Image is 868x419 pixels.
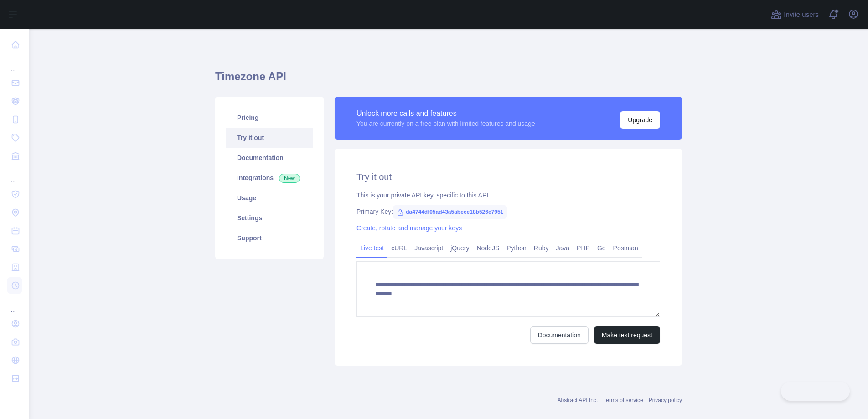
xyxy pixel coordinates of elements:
a: cURL [387,241,411,255]
a: Create, rotate and manage your keys [356,224,462,232]
a: Java [553,241,573,255]
span: da4744df05ad43a5abeee18b526c7951 [393,205,507,219]
button: Invite users [769,7,821,22]
a: Integrations New [226,168,313,188]
a: jQuery [447,241,473,255]
div: This is your private API key, specific to this API. [356,191,660,200]
a: PHP [573,241,594,255]
div: Unlock more calls and features [356,108,535,119]
div: ... [7,166,22,184]
a: Settings [226,208,313,228]
a: Go [594,241,610,255]
div: ... [7,55,22,73]
div: Primary Key: [356,207,660,216]
button: Upgrade [620,111,660,129]
button: Make test request [594,326,660,344]
a: Documentation [226,148,313,168]
a: Terms of service [603,397,643,403]
a: Postman [610,241,642,255]
a: Abstract API Inc. [558,397,598,403]
a: Documentation [530,326,589,344]
a: Pricing [226,108,313,128]
a: Python [503,241,530,255]
a: Support [226,228,313,248]
span: Invite users [784,10,819,20]
span: New [279,174,300,183]
a: Usage [226,188,313,208]
a: Privacy policy [649,397,682,403]
a: Ruby [530,241,553,255]
h2: Try it out [356,171,660,183]
h1: Timezone API [215,69,682,91]
a: Javascript [411,241,447,255]
a: Live test [356,241,387,255]
div: You are currently on a free plan with limited features and usage [356,119,535,128]
iframe: Toggle Customer Support [781,382,850,401]
div: ... [7,295,22,314]
a: Try it out [226,128,313,148]
a: NodeJS [473,241,503,255]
